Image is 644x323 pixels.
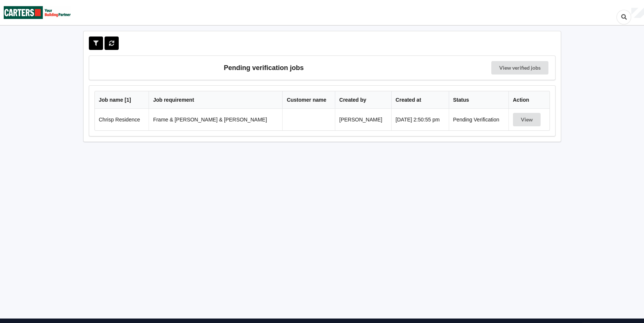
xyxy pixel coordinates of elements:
[4,0,71,25] img: Carters
[282,91,335,109] th: Customer name
[631,8,644,18] div: User Profile
[508,91,550,109] th: Action
[513,117,542,123] a: View
[335,109,391,130] td: [PERSON_NAME]
[491,61,548,75] a: View verified jobs
[449,109,508,130] td: Pending Verification
[335,91,391,109] th: Created by
[149,109,282,130] td: Frame & [PERSON_NAME] & [PERSON_NAME]
[449,91,508,109] th: Status
[95,109,149,130] td: Chrisp Residence
[95,91,149,109] th: Job name [ 1 ]
[149,91,282,109] th: Job requirement
[513,113,541,126] button: View
[391,91,449,109] th: Created at
[391,109,449,130] td: [DATE] 2:50:55 pm
[94,61,433,75] h3: Pending verification jobs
